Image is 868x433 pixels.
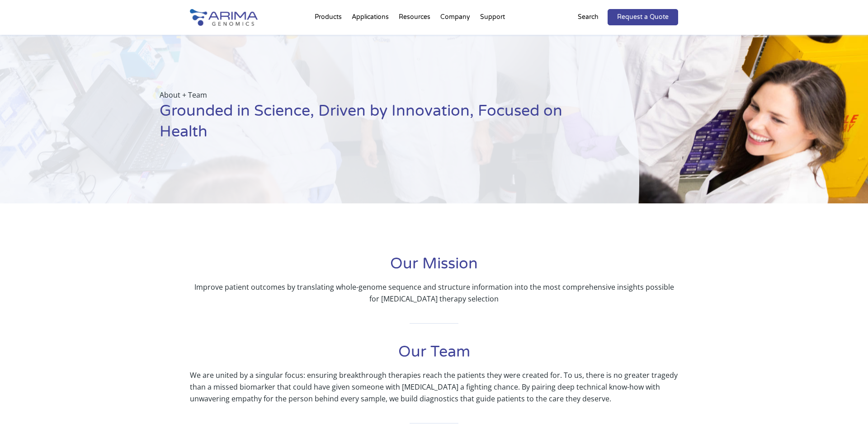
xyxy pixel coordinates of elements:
p: Improve patient outcomes by translating whole-genome sequence and structure information into the ... [190,281,678,305]
p: Search [578,11,599,23]
a: Request a Quote [608,9,678,25]
img: Arima-Genomics-logo [190,9,258,26]
h1: Our Team [190,342,678,369]
h1: Grounded in Science, Driven by Innovation, Focused on Health [160,101,594,149]
p: About + Team [160,89,594,101]
p: We are united by a singular focus: ensuring breakthrough therapies reach the patients they were c... [190,369,678,405]
h1: Our Mission [190,254,678,281]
